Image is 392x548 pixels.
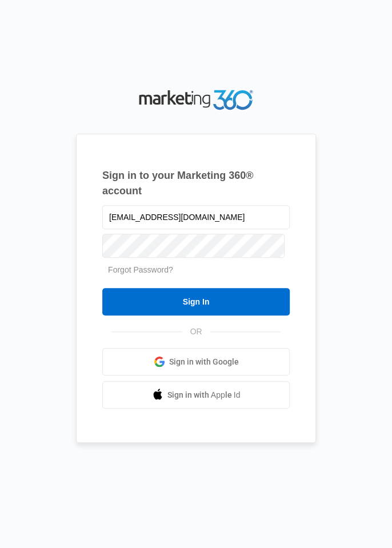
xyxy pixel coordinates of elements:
input: Sign In [102,288,290,315]
a: Sign in with Google [102,348,290,375]
h1: Sign in to your Marketing 360® account [102,168,290,199]
a: Forgot Password? [108,265,173,274]
span: Sign in with Apple Id [167,389,241,401]
span: OR [182,326,210,338]
span: Sign in with Google [169,356,239,368]
input: Email [102,205,290,229]
a: Sign in with Apple Id [102,381,290,409]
